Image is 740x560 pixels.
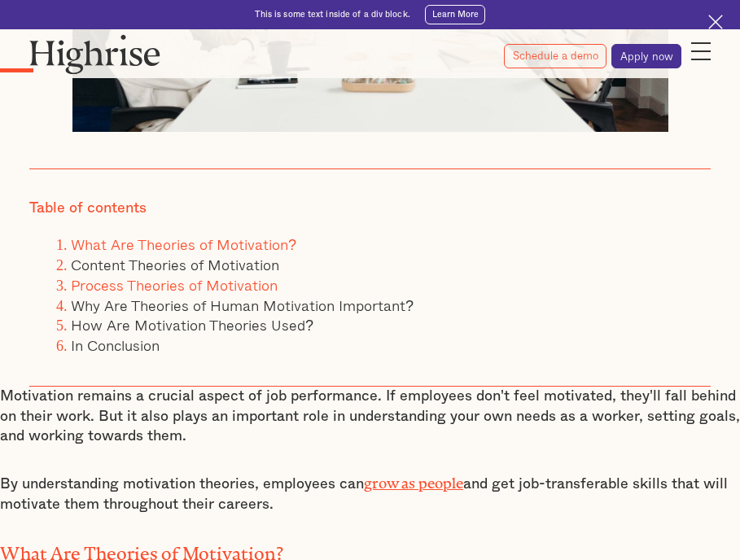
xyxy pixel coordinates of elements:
[71,253,279,276] a: Content Theories of Motivation
[364,475,463,484] a: grow as people
[71,233,296,256] a: What Are Theories of Motivation?
[611,44,681,68] a: Apply now
[71,313,313,336] a: How Are Motivation Theories Used?
[29,34,160,74] img: Highrise logo
[504,44,606,68] a: Schedule a demo
[71,273,278,296] a: Process Theories of Motivation
[71,294,414,317] a: Why Are Theories of Human Motivation Important?
[425,5,486,24] a: Learn More
[71,334,160,357] a: In Conclusion
[255,9,410,20] div: This is some text inside of a div block.
[29,199,147,219] div: Table of contents
[708,15,723,29] img: Cross icon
